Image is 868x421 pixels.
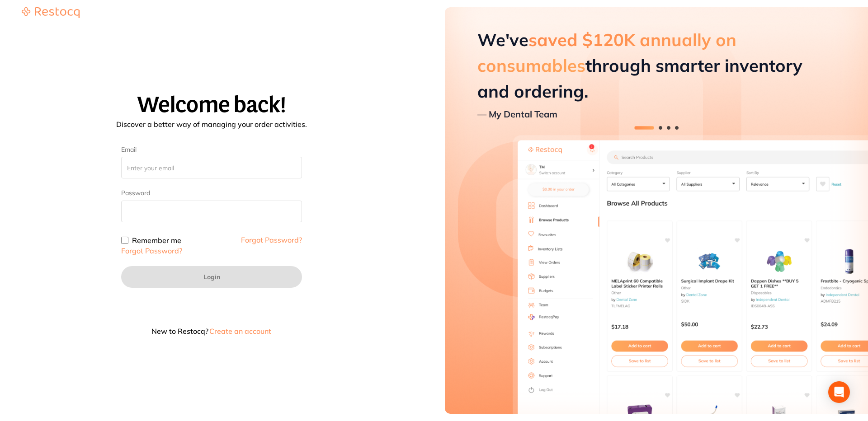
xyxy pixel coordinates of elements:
[121,246,182,255] a: Forgot Password?
[132,237,181,244] label: Remember me
[11,121,412,128] p: Discover a better way of managing your order activities.
[828,381,850,403] div: Open Intercom Messenger
[121,266,302,288] button: Login
[121,327,302,335] p: New to Restocq?
[208,327,272,335] button: Create an account
[241,235,302,244] a: Forgot Password?
[22,7,80,18] img: Restocq
[121,189,150,197] label: Password
[117,298,307,318] iframe: Sign in with Google Button
[445,7,868,414] aside: Hero
[121,146,302,154] label: Email
[11,93,412,117] h1: Welcome back!
[121,157,302,178] input: Enter your email
[445,7,868,414] img: Restocq preview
